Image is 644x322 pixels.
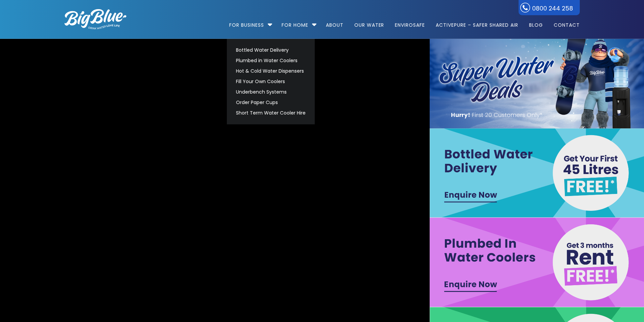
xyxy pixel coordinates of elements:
[233,66,309,76] a: Hot & Cold Water Dispensers
[233,45,309,55] a: Bottled Water Delivery
[233,97,309,108] a: Order Paper Cups
[233,55,309,66] a: Plumbed in Water Coolers
[233,76,309,87] a: Fill Your Own Coolers
[233,87,309,97] a: Underbench Systems
[65,9,126,29] img: logo
[233,108,309,118] a: Short Term Water Cooler Hire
